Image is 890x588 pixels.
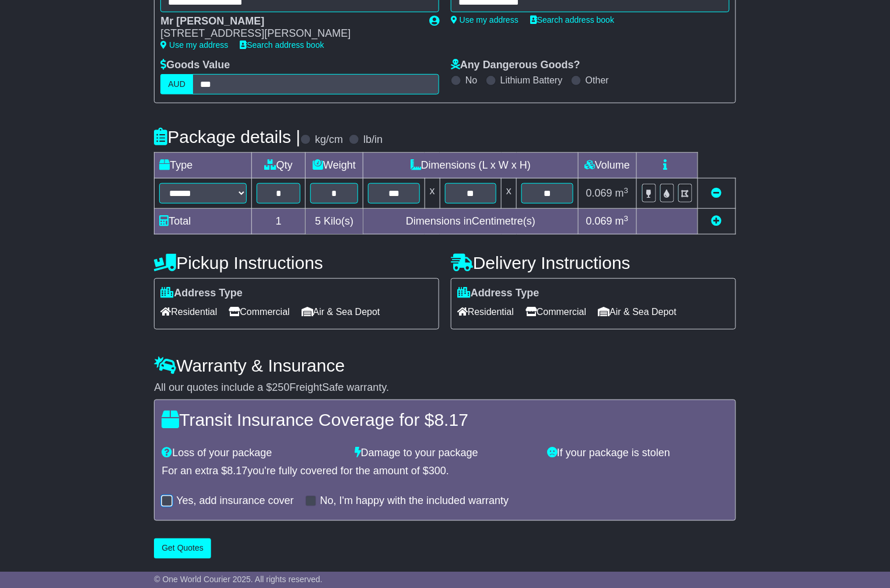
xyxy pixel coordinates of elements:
[363,209,578,235] td: Dimensions in Centimetre(s)
[156,447,348,460] div: Loss of your package
[586,187,612,199] span: 0.069
[252,153,306,178] td: Qty
[160,27,418,40] div: [STREET_ADDRESS][PERSON_NAME]
[252,209,306,235] td: 1
[315,134,343,146] label: kg/cm
[457,287,539,300] label: Address Type
[154,356,735,375] h4: Warranty & Insurance
[363,134,383,146] label: lb/in
[160,303,217,321] span: Residential
[451,59,580,72] label: Any Dangerous Goods?
[229,303,289,321] span: Commercial
[320,495,509,508] label: No, I'm happy with the included warranty
[162,465,728,478] div: For an extra $ you're fully covered for the amount of $ .
[429,465,446,477] span: 300
[500,75,563,86] label: Lithium Battery
[272,381,289,393] span: 250
[624,186,629,195] sup: 3
[160,59,230,72] label: Goods Value
[363,153,578,178] td: Dimensions (L x W x H)
[712,215,722,227] a: Add new item
[155,153,252,178] td: Type
[435,410,468,429] span: 8.17
[598,303,677,321] span: Air & Sea Depot
[615,187,629,199] span: m
[451,253,736,272] h4: Delivery Instructions
[578,153,636,178] td: Volume
[465,75,477,86] label: No
[160,287,243,300] label: Address Type
[160,15,418,28] div: Mr [PERSON_NAME]
[227,465,247,477] span: 8.17
[154,127,300,146] h4: Package details |
[154,381,735,394] div: All our quotes include a $ FreightSafe warranty.
[530,15,614,24] a: Search address book
[160,40,228,50] a: Use my address
[525,303,586,321] span: Commercial
[305,153,363,178] td: Weight
[240,40,324,50] a: Search address book
[155,209,252,235] td: Total
[457,303,514,321] span: Residential
[160,74,193,94] label: AUD
[586,215,612,227] span: 0.069
[154,253,439,272] h4: Pickup Instructions
[586,75,609,86] label: Other
[451,15,518,24] a: Use my address
[154,575,323,584] span: © One World Courier 2025. All rights reserved.
[302,303,380,321] span: Air & Sea Depot
[425,178,440,209] td: x
[176,495,293,508] label: Yes, add insurance cover
[315,215,321,227] span: 5
[502,178,517,209] td: x
[305,209,363,235] td: Kilo(s)
[154,538,211,559] button: Get Quotes
[624,214,629,223] sup: 3
[712,187,722,199] a: Remove this item
[615,215,629,227] span: m
[541,447,734,460] div: If your package is stolen
[349,447,541,460] div: Damage to your package
[162,410,728,429] h4: Transit Insurance Coverage for $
